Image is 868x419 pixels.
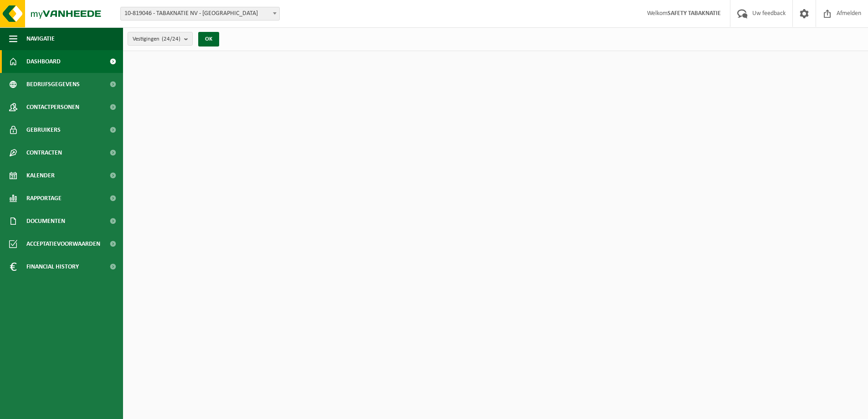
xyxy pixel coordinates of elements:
[26,96,79,119] span: Contactpersonen
[26,27,55,50] span: Navigatie
[26,233,100,255] span: Acceptatievoorwaarden
[26,210,65,233] span: Documenten
[26,119,61,141] span: Gebruikers
[120,7,280,21] span: 10-819046 - TABAKNATIE NV - ANTWERPEN
[162,36,180,42] count: (24/24)
[121,7,279,20] span: 10-819046 - TABAKNATIE NV - ANTWERPEN
[128,32,193,46] button: Vestigingen(24/24)
[26,187,62,210] span: Rapportage
[26,255,79,278] span: Financial History
[26,73,80,96] span: Bedrijfsgegevens
[198,32,219,47] button: OK
[133,32,180,46] span: Vestigingen
[26,164,55,187] span: Kalender
[26,50,61,73] span: Dashboard
[668,10,721,17] strong: SAFETY TABAKNATIE
[26,141,62,164] span: Contracten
